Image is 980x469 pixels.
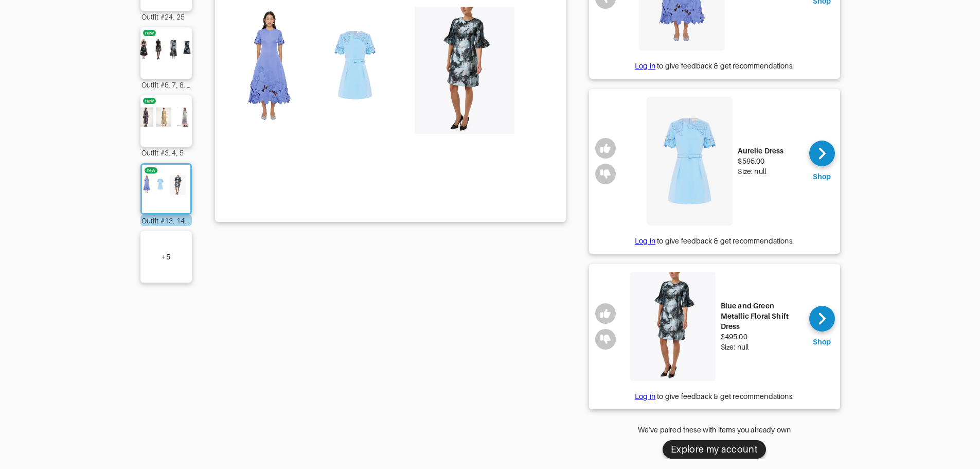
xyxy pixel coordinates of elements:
[145,98,154,104] div: new
[647,97,733,226] img: Aurelie Dress
[140,147,192,158] div: Outfit #3, 4, 5
[809,306,835,347] a: Shop
[635,62,655,70] a: Log in
[139,170,193,208] img: Outfit Outfit #13, 14, 15
[738,146,783,156] div: Aurelie Dress
[663,440,766,459] button: Explore my account
[809,141,835,182] a: Shop
[589,391,840,402] div: to give feedback & get recommendations.
[721,332,801,342] div: $495.00
[813,337,831,347] div: Shop
[147,167,156,173] div: new
[145,30,154,36] div: new
[137,100,195,142] img: Outfit Outfit #3, 4, 5
[140,11,192,22] div: Outfit #24, 25
[635,237,655,245] a: Log in
[721,301,801,332] div: Blue and Green Metallic Floral Shift Dress
[140,79,192,90] div: Outfit #6, 7, 8, 9
[721,342,801,352] div: Size: null
[589,425,840,435] div: We’ve paired these with items you already own
[589,236,840,246] div: to give feedback & get recommendations.
[630,272,716,381] img: Blue and Green Metallic Floral Shift Dress
[738,156,783,166] div: $595.00
[140,215,192,226] div: Outfit #13, 14, 15
[137,32,195,74] img: Outfit Outfit #6, 7, 8, 9
[671,443,758,456] div: Explore my account
[635,392,655,401] a: Log in
[813,171,831,182] div: Shop
[738,166,783,177] div: Size: null
[162,252,170,262] div: + 5
[589,61,840,71] div: to give feedback & get recommendations.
